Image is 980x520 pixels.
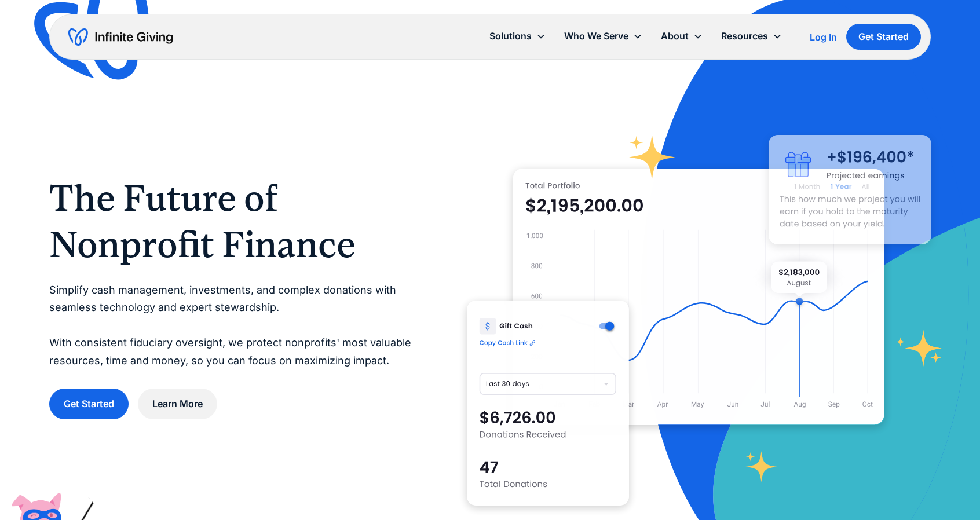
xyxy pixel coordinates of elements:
[138,389,217,419] a: Learn More
[49,175,420,268] h1: The Future of Nonprofit Finance
[49,281,420,370] p: Simplify cash management, investments, and complex donations with seamless technology and expert ...
[480,24,555,49] div: Solutions
[661,28,689,44] div: About
[846,24,921,50] a: Get Started
[513,169,884,425] img: nonprofit donation platform
[810,32,837,42] div: Log In
[712,24,791,49] div: Resources
[896,330,942,367] img: fundraising star
[467,301,630,506] img: donation software for nonprofits
[810,30,837,44] a: Log In
[564,28,628,44] div: Who We Serve
[652,24,712,49] div: About
[68,28,173,46] a: home
[555,24,652,49] div: Who We Serve
[721,28,768,44] div: Resources
[489,28,532,44] div: Solutions
[49,389,129,419] a: Get Started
